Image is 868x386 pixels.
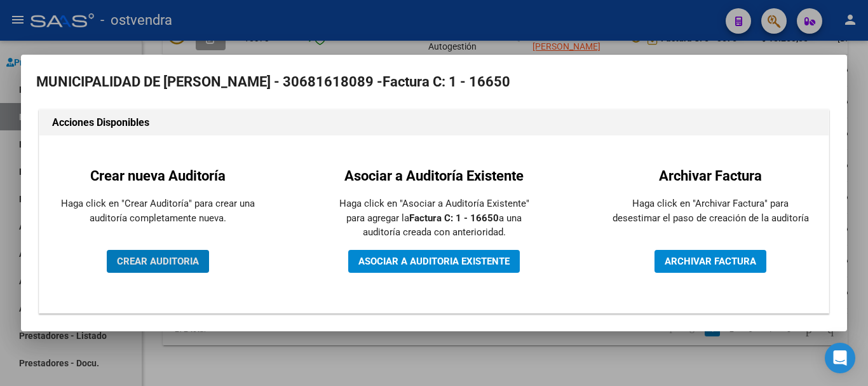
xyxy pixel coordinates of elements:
[612,196,809,225] p: Haga click en "Archivar Factura" para desestimar el paso de creación de la auditoría
[52,115,816,130] h1: Acciones Disponibles
[358,256,510,267] span: ASOCIAR A AUDITORIA EXISTENTE
[383,74,510,90] strong: Factura C: 1 - 16650
[107,250,209,273] button: CREAR AUDITORIA
[59,196,256,225] p: Haga click en "Crear Auditoría" para crear una auditoría completamente nueva.
[59,165,256,186] h2: Crear nueva Auditoría
[665,256,756,267] span: ARCHIVAR FACTURA
[348,250,520,273] button: ASOCIAR A AUDITORIA EXISTENTE
[654,250,766,273] button: ARCHIVAR FACTURA
[336,196,532,240] p: Haga click en "Asociar a Auditoría Existente" para agregar la a una auditoría creada con anterior...
[336,165,532,186] h2: Asociar a Auditoría Existente
[612,165,809,186] h2: Archivar Factura
[117,256,199,267] span: CREAR AUDITORIA
[825,343,855,373] div: Open Intercom Messenger
[36,70,832,94] h2: MUNICIPALIDAD DE [PERSON_NAME] - 30681618089 -
[409,212,499,224] strong: Factura C: 1 - 16650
